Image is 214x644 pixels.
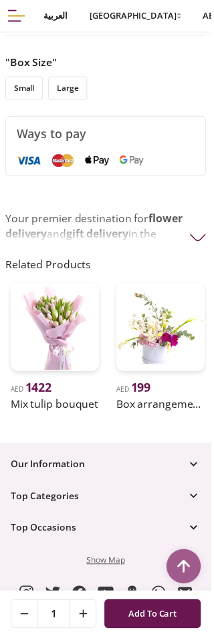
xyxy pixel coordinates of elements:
[11,463,86,476] span: Our Information
[5,260,92,276] h2: Related Products
[152,592,169,608] a: link-whatsapp
[11,495,80,509] span: Top Categories
[84,9,189,23] button: [GEOGRAPHIC_DATA]
[126,592,142,608] a: link-snapchat
[5,213,209,533] p: Your premier destination for and in the [GEOGRAPHIC_DATA]. We specialize in providing high-qualit...
[179,592,195,608] a: link-email
[5,281,106,417] a: uae-gifts-Mix tulip bouquetAED 1422Mix tulip bouquet
[11,527,77,541] span: Top Occasions
[82,559,132,575] button: Show Map
[86,157,110,168] img: Apple Pay
[11,401,100,417] h2: Mix tulip bouquet
[5,489,209,515] button: Top Categories
[112,281,213,417] a: uae-gifts-Box arrangement of calla lilyAED 199Box arrangement of [PERSON_NAME]
[5,456,209,483] button: Our Information
[45,592,62,608] a: link-twitter
[44,9,68,23] span: العربية
[11,389,52,398] span: AED
[49,77,88,101] li: large
[121,157,145,167] img: Google Pay
[17,157,41,167] img: Visa
[132,384,152,400] span: 199
[25,384,52,400] span: 1422
[192,232,209,249] img: arrow
[11,286,100,376] img: uae-gifts-Mix tulip bouquet
[51,155,76,170] img: Mastercard
[5,521,209,547] button: Top Occasions
[130,611,179,632] span: Add To Cart
[5,214,185,244] strong: flower delivery
[91,9,179,23] span: [GEOGRAPHIC_DATA]
[5,77,43,101] li: small
[169,556,203,591] button: Scroll to top
[99,592,115,608] a: link-youtube
[118,286,207,376] img: uae-gifts-Box arrangement of calla lily
[5,55,209,71] h3: "Box size"
[106,607,203,636] button: Add To Cart
[17,126,87,145] span: Ways to pay
[72,592,88,608] a: link-facebook
[19,592,35,608] a: link-instagram
[67,230,130,244] strong: gift delivery
[38,607,70,635] span: 1
[118,401,207,417] h2: Box arrangement of [PERSON_NAME]
[118,389,152,398] span: AED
